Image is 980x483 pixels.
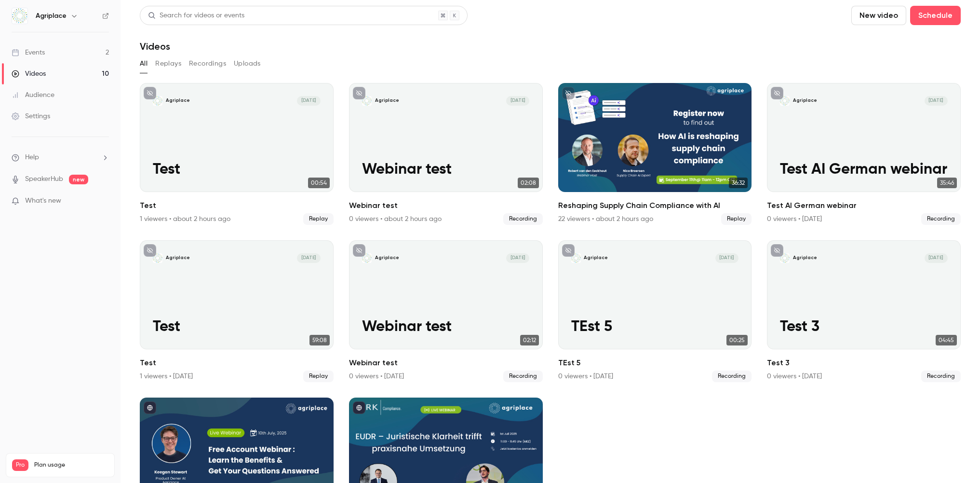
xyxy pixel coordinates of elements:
span: 02:08 [518,178,539,188]
span: [DATE] [297,253,320,263]
span: 02:12 [520,335,539,345]
span: [DATE] [715,253,738,263]
p: TEst 5 [571,318,739,336]
div: Audience [12,90,54,100]
a: Test Agriplace[DATE]Test00:54Test1 viewers • about 2 hours agoReplay [140,83,334,225]
li: TEst 5 [558,240,752,382]
button: unpublished [353,87,365,99]
p: Agriplace [793,255,817,262]
span: 35:46 [937,178,957,188]
button: unpublished [144,87,156,99]
a: Test Agriplace[DATE]Test59:08Test1 viewers • [DATE]Replay [140,240,334,382]
span: What's new [25,196,61,206]
h2: Test AI German webinar [767,200,961,211]
span: new [69,175,88,184]
img: Agriplace [12,8,27,24]
div: 0 viewers • [DATE] [767,372,822,381]
li: Webinar test [349,83,543,225]
a: TEst 5Agriplace[DATE]TEst 500:25TEst 50 viewers • [DATE]Recording [558,240,752,382]
a: Test AI German webinarAgriplace[DATE]Test AI German webinar35:46Test AI German webinar0 viewers •... [767,83,961,225]
p: Test AI German webinar [780,161,948,179]
button: unpublished [353,244,365,257]
button: unpublished [562,244,575,257]
a: SpeakerHub [25,174,63,184]
span: 04:45 [936,335,957,345]
img: Test 3 [780,253,790,263]
h2: Test 3 [767,357,961,369]
button: unpublished [144,244,156,257]
button: Schedule [910,6,961,25]
span: [DATE] [925,253,948,263]
div: 0 viewers • [DATE] [349,372,404,381]
div: Events [12,48,45,57]
li: Reshaping Supply Chain Compliance with AI [558,83,752,225]
span: Pro [12,459,28,471]
a: Test 3Agriplace[DATE]Test 304:45Test 30 viewers • [DATE]Recording [767,240,961,382]
span: Recording [921,213,961,225]
p: Webinar test [362,161,530,179]
div: Videos [12,69,46,79]
a: Webinar test Agriplace[DATE]Webinar test02:12Webinar test0 viewers • [DATE]Recording [349,240,543,382]
button: unpublished [562,87,575,99]
button: Uploads [234,56,261,71]
div: Search for videos or events [148,11,244,21]
span: 00:54 [308,178,330,188]
span: 59:08 [309,335,330,345]
div: 1 viewers • [DATE] [140,372,193,381]
img: Webinar test [362,96,372,106]
h2: Test [140,357,334,369]
p: Agriplace [375,97,399,104]
span: Replay [303,213,334,225]
span: Help [25,152,39,163]
div: 0 viewers • [DATE] [558,372,613,381]
li: help-dropdown-opener [12,152,109,163]
iframe: Noticeable Trigger [97,197,109,206]
span: Recording [503,371,543,382]
div: Settings [12,111,50,121]
button: Replays [155,56,181,71]
p: Agriplace [584,255,608,262]
a: 36:32Reshaping Supply Chain Compliance with AI22 viewers • about 2 hours agoReplay [558,83,752,225]
p: Agriplace [793,97,817,104]
h2: Reshaping Supply Chain Compliance with AI [558,200,752,211]
img: Test [153,253,162,263]
img: Webinar test [362,253,372,263]
h6: Agriplace [36,11,67,21]
p: Agriplace [166,255,190,262]
p: Webinar test [362,318,530,336]
h2: Webinar test [349,200,543,211]
button: Recordings [189,56,226,71]
button: published [353,401,365,414]
li: Test [140,240,334,382]
span: [DATE] [297,96,320,106]
span: Plan usage [34,461,108,469]
div: 0 viewers • [DATE] [767,214,822,224]
span: Recording [712,371,752,382]
button: unpublished [771,87,783,99]
h2: Webinar test [349,357,543,369]
li: Test AI German webinar [767,83,961,225]
div: 1 viewers • about 2 hours ago [140,214,230,224]
span: [DATE] [925,96,948,106]
h1: Videos [140,41,170,52]
p: Agriplace [375,255,399,262]
button: All [140,56,148,71]
span: Replay [721,213,752,225]
span: 36:32 [729,178,748,188]
h2: TEst 5 [558,357,752,369]
h2: Test [140,200,334,211]
span: [DATE] [506,96,529,106]
button: published [144,401,156,414]
li: Webinar test [349,240,543,382]
p: Test 3 [780,318,948,336]
p: Test [153,161,321,179]
li: Test 3 [767,240,961,382]
span: Recording [503,213,543,225]
li: Test [140,83,334,225]
span: [DATE] [506,253,529,263]
img: Test AI German webinar [780,96,790,106]
span: 00:25 [726,335,748,345]
img: Test [153,96,162,106]
img: TEst 5 [571,253,581,263]
a: Webinar test Agriplace[DATE]Webinar test02:08Webinar test0 viewers • about 2 hours agoRecording [349,83,543,225]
